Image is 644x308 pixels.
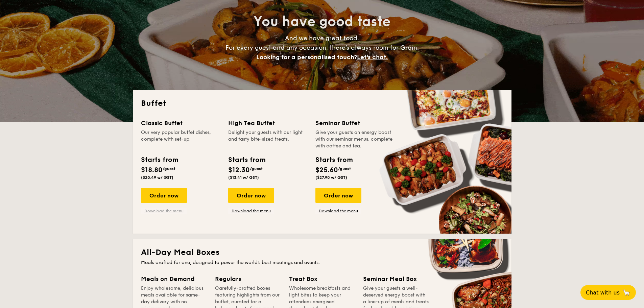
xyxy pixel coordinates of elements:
div: Give your guests an energy boost with our seminar menus, complete with coffee and tea. [315,129,395,149]
span: 🦙 [622,289,630,297]
h2: Buffet [141,98,503,109]
span: You have good taste [254,14,390,30]
div: Starts from [228,155,265,165]
span: /guest [338,166,351,171]
div: Starts from [315,155,352,165]
span: ($13.41 w/ GST) [228,175,259,180]
span: Chat with us [586,289,620,296]
a: Download the menu [141,208,187,214]
div: Treat Box [289,274,355,284]
div: Regulars [215,274,281,284]
a: Download the menu [315,208,361,214]
span: Looking for a personalised touch? [256,53,357,61]
div: Seminar Meal Box [363,274,429,284]
div: Our very popular buffet dishes, complete with set-up. [141,129,220,149]
span: $12.30 [228,166,250,174]
span: /guest [163,166,175,171]
h2: All-Day Meal Boxes [141,247,503,258]
span: Let's chat. [357,53,388,61]
div: Meals on Demand [141,274,207,284]
div: Order now [228,188,274,203]
div: Classic Buffet [141,118,220,128]
div: Order now [141,188,187,203]
div: Order now [315,188,361,203]
a: Download the menu [228,208,274,214]
div: High Tea Buffet [228,118,307,128]
div: Delight your guests with our light and tasty bite-sized treats. [228,129,307,149]
button: Chat with us🦙 [580,285,636,300]
span: And we have great food. For every guest and any occasion, there’s always room for Grain. [225,34,419,61]
span: ($20.49 w/ GST) [141,175,173,180]
div: Meals crafted for one, designed to power the world's best meetings and events. [141,259,503,266]
div: Seminar Buffet [315,118,395,128]
span: $25.60 [315,166,338,174]
span: ($27.90 w/ GST) [315,175,347,180]
div: Starts from [141,155,178,165]
span: /guest [250,166,263,171]
span: $18.80 [141,166,163,174]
